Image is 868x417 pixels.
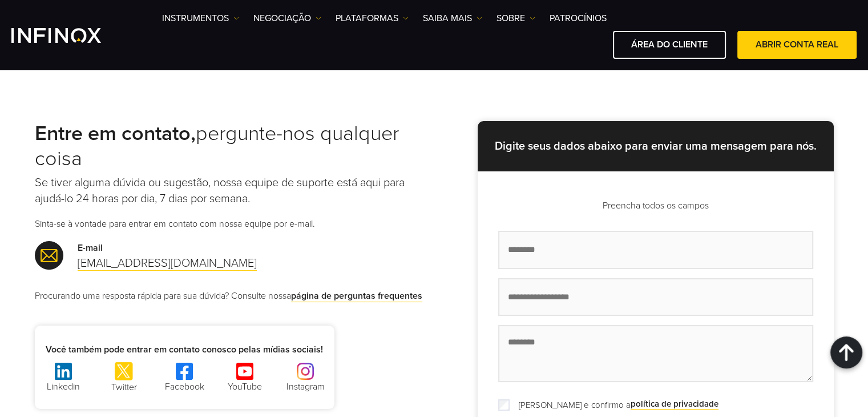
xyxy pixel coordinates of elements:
[162,11,239,25] a: Instrumentos
[162,13,229,24] font: Instrumentos
[603,200,709,211] font: Preencha todos os campos
[286,381,325,392] font: Instagram
[550,11,607,25] a: Patrocínios
[78,256,257,270] font: [EMAIL_ADDRESS][DOMAIN_NAME]
[47,381,80,392] font: Linkedin
[291,290,422,302] a: página de perguntas frequentes
[11,28,128,43] a: Logotipo INFINOX
[111,382,137,393] font: Twitter
[631,399,718,410] a: política de privacidade
[228,381,262,392] font: YouTube
[35,290,291,302] font: Procurando uma resposta rápida para sua dúvida? Consulte nossa
[495,139,817,153] font: Digite seus dados abaixo para enviar uma mensagem para nós.
[336,13,398,24] font: PLATAFORMAS
[253,11,321,25] a: NEGOCIAÇÃO
[46,344,323,355] font: Você também pode entrar em contato conosco pelas mídias sociais!
[336,11,409,25] a: PLATAFORMAS
[35,218,315,230] font: Sinta-se à vontade para entrar em contato com nossa equipe por e-mail.
[35,176,405,206] font: Se tiver alguma dúvida ou sugestão, nossa equipe de suporte está aqui para ajudá-lo 24 horas por ...
[165,381,204,392] font: Facebook
[737,31,857,59] a: ABRIR CONTA REAL
[519,400,631,410] font: [PERSON_NAME] e confirmo a
[496,11,535,25] a: SOBRE
[550,13,607,24] font: Patrocínios
[613,31,726,59] a: ÁREA DO CLIENTE
[423,13,472,24] font: Saiba mais
[496,13,525,24] font: SOBRE
[35,121,399,171] font: pergunte-nos qualquer coisa
[423,11,482,25] a: Saiba mais
[35,121,196,146] font: Entre em contato,
[756,39,838,50] font: ABRIR CONTA REAL
[253,13,311,24] font: NEGOCIAÇÃO
[78,242,103,254] font: E-mail
[78,256,257,271] a: [EMAIL_ADDRESS][DOMAIN_NAME]
[631,39,708,50] font: ÁREA DO CLIENTE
